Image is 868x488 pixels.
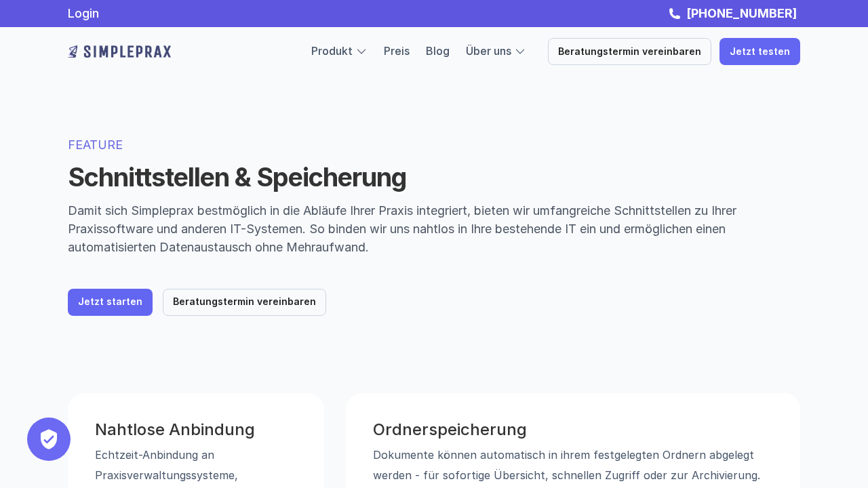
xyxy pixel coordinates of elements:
p: Jetzt testen [730,46,790,58]
p: Beratungstermin vereinbaren [173,296,316,308]
a: Produkt [311,44,353,58]
a: Preis [384,44,410,58]
a: Beratungstermin vereinbaren [163,289,326,316]
p: Jetzt starten [78,296,142,308]
p: FEATURE [68,136,800,154]
p: Beratungstermin vereinbaren [558,46,701,58]
a: [PHONE_NUMBER] [683,6,800,20]
strong: [PHONE_NUMBER] [686,6,797,20]
p: Damit sich Simpleprax bestmöglich in die Abläufe Ihrer Praxis integriert, bieten wir umfangreiche... [68,201,800,256]
a: Login [68,6,99,20]
a: Über uns [466,44,511,58]
h3: Ordnerspeicherung [373,420,773,440]
a: Beratungstermin vereinbaren [548,38,711,65]
h3: Nahtlose Anbindung [95,420,297,440]
a: Jetzt starten [68,289,153,316]
a: Jetzt testen [719,38,800,65]
p: Dokumente können automatisch in ihrem festgelegten Ordnern abgelegt werden - für sofortige Übersi... [373,445,773,485]
a: Blog [426,44,450,58]
h1: Schnittstellen & Speicherung [68,162,800,193]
